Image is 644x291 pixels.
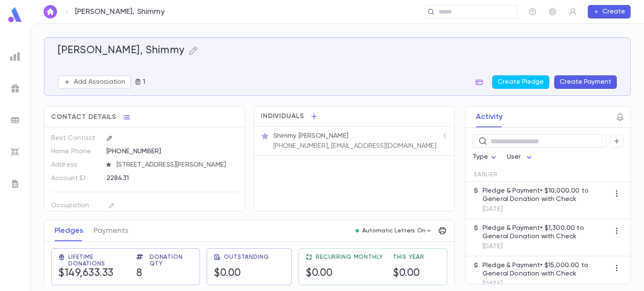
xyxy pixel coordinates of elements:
[51,131,99,145] p: Best Contact
[483,224,610,241] p: Pledge & Payment • $1,300.00 to General Donation with Check
[10,83,20,93] img: campaigns_grey.99e729a5f7ee94e3726e6486bddda8f1.svg
[588,5,631,18] button: Create
[58,44,185,57] h5: [PERSON_NAME], Shimmy
[476,106,503,127] button: Activity
[51,145,99,158] p: Home Phone
[507,154,521,160] span: User
[10,52,20,62] img: reports_grey.c525e4749d1bce6a11f5fe2a8de1b229.svg
[55,220,83,241] button: Pledges
[51,158,99,172] p: Address
[214,267,269,280] h5: $0.00
[473,154,488,160] span: Type
[51,199,99,212] p: Occupation
[51,172,99,185] p: Account ID
[10,179,20,189] img: letters_grey.7941b92b52307dd3b8a917253454ce1c.svg
[273,132,348,140] p: Shimmy [PERSON_NAME]
[273,142,436,150] p: [PHONE_NUMBER], [EMAIL_ADDRESS][DOMAIN_NAME]
[483,187,610,203] p: Pledge & Payment • $10,000.00 to General Donation with Check
[131,75,148,89] button: 1
[45,8,55,15] img: home_white.a664292cf8c1dea59945f0da9f25487c.svg
[7,7,23,23] img: logo
[150,254,193,267] span: Donation Qty
[483,280,610,288] p: [DATE]
[554,75,617,89] button: Create Payment
[492,75,549,89] button: Create Pledge
[51,113,116,121] span: Contact Details
[362,227,426,234] p: Automatic Letters On
[352,225,436,237] button: Automatic Letters On
[141,78,145,86] p: 1
[10,147,20,157] img: imports_grey.530a8a0e642e233f2baf0ef88e8c9fcb.svg
[75,7,165,16] p: [PERSON_NAME], Shimmy
[483,261,610,278] p: Pledge & Payment • $15,000.00 to General Donation with Check
[261,112,304,121] span: Individuals
[58,267,126,280] h5: $149,633.33
[393,267,424,280] h5: $0.00
[393,254,424,260] span: This Year
[316,254,383,260] span: Recurring Monthly
[93,220,128,241] button: Payments
[306,267,383,280] h5: $0.00
[106,145,238,157] div: [PHONE_NUMBER]
[106,172,210,184] div: 228431
[10,115,20,125] img: batches_grey.339ca447c9d9533ef1741baa751efc33.svg
[74,78,125,86] p: Add Association
[483,242,610,251] p: [DATE]
[68,254,126,267] span: Lifetime Donations
[474,171,498,178] span: Earlier
[507,149,535,165] div: User
[136,267,193,280] h5: 8
[483,205,610,214] p: [DATE]
[113,161,239,169] span: [STREET_ADDRESS][PERSON_NAME]
[473,149,499,165] div: Type
[224,254,269,260] span: Outstanding
[58,75,131,89] button: Add Association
